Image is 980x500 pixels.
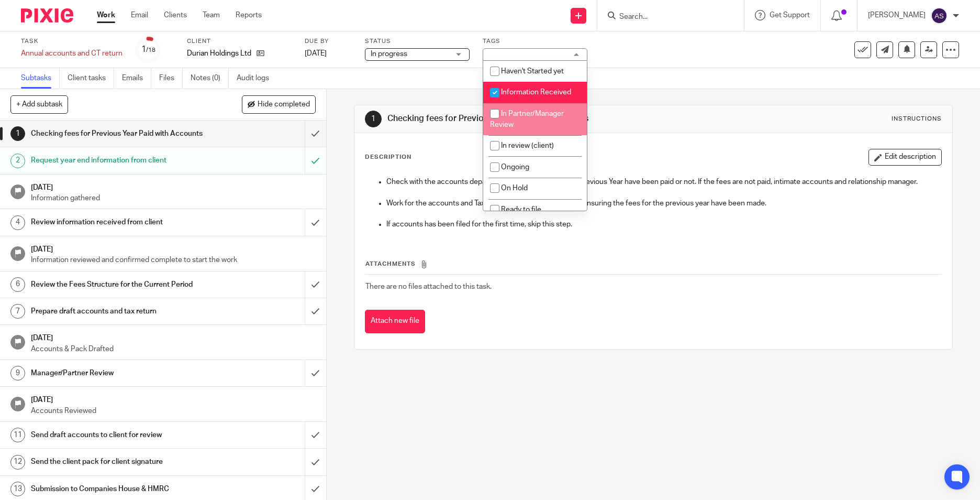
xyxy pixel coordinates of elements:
img: Pixie [21,8,73,23]
a: Audit logs [237,68,277,89]
span: There are no files attached to this task. [365,283,492,290]
a: Clients [164,10,187,20]
span: Information Received [501,89,571,96]
h1: Review the Fees Structure for the Current Period [31,277,207,292]
h1: [DATE] [31,242,316,255]
div: 11 [10,428,25,442]
p: Durian Holdings Ltd [187,48,251,59]
span: Hide completed [258,101,310,109]
div: 1 [365,111,382,127]
label: Due by [305,37,352,46]
h1: Submission to Companies House & HMRC [31,481,207,497]
span: In review (client) [501,142,554,149]
button: Hide completed [242,95,316,113]
a: Files [159,68,183,89]
div: 4 [10,215,25,230]
h1: Request year end information from client [31,153,207,168]
a: Team [203,10,220,20]
span: Attachments [365,261,416,267]
div: 9 [10,366,25,381]
p: [PERSON_NAME] [868,10,926,20]
h1: Send the client pack for client signature [31,454,207,470]
img: svg%3E [931,7,948,24]
span: [DATE] [305,50,327,57]
label: Task [21,37,122,46]
div: 12 [10,455,25,470]
label: Tags [483,37,587,46]
span: Haven't Started yet [501,68,564,75]
h1: Checking fees for Previous Year Paid with Accounts [387,113,676,124]
span: On Hold [501,184,528,192]
h1: Review information received from client [31,214,207,230]
div: 1 [141,44,155,56]
a: Subtasks [21,68,60,89]
input: Search [618,13,712,22]
span: Ongoing [501,164,529,171]
h1: [DATE] [31,330,316,343]
a: Client tasks [68,68,114,89]
div: 7 [10,304,25,319]
a: Notes (0) [191,68,229,89]
h1: Manager/Partner Review [31,365,207,381]
p: Accounts & Pack Drafted [31,344,316,354]
p: Work for the accounts and Tax returns to be made only after ensuring the fees for the previous ye... [386,198,941,209]
h1: Prepare draft accounts and tax return [31,303,207,319]
span: In Partner/Manager Review [490,110,564,128]
a: Emails [122,68,151,89]
h1: Send draft accounts to client for review [31,427,207,443]
small: /18 [146,47,155,53]
p: Information reviewed and confirmed complete to start the work [31,255,316,265]
a: Reports [236,10,262,20]
button: + Add subtask [10,95,68,113]
p: Description [365,153,411,161]
h1: [DATE] [31,180,316,193]
div: 2 [10,154,25,168]
label: Status [365,37,470,46]
span: Ready to file [501,206,541,213]
h1: Checking fees for Previous Year Paid with Accounts [31,126,207,142]
span: Get Support [770,12,810,19]
div: Instructions [892,115,942,123]
span: In progress [371,50,407,58]
h1: [DATE] [31,392,316,405]
a: Email [131,10,148,20]
button: Edit description [868,149,942,166]
div: 1 [10,126,25,141]
p: Information gathered [31,193,316,203]
div: 6 [10,277,25,292]
a: Work [97,10,115,20]
div: Annual accounts and CT return [21,48,122,59]
div: 13 [10,482,25,496]
label: Client [187,37,292,46]
p: If accounts has been filed for the first time, skip this step. [386,219,941,230]
p: Check with the accounts department whether fees for the Previous Year have been paid or not. If t... [386,177,941,187]
p: Accounts Reviewed [31,406,316,416]
button: Attach new file [365,310,425,333]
